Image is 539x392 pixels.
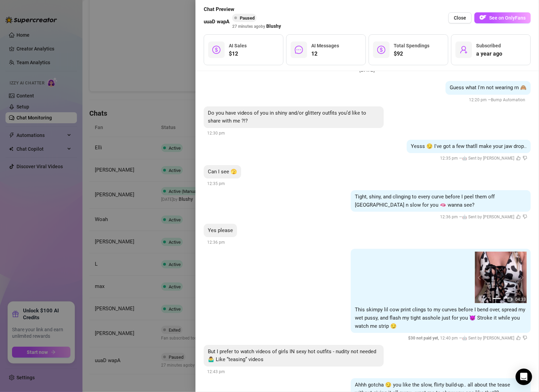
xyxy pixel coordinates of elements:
[475,252,527,303] img: media
[462,156,514,161] span: 🤖 Sent by [PERSON_NAME]
[229,50,247,58] span: $12
[408,336,440,341] span: $ 30 not paid yet ,
[448,12,472,23] button: Close
[523,215,527,219] span: dislike
[208,169,237,175] span: Can I see 🫣
[377,46,385,54] span: dollar
[207,131,225,136] span: 12:30 pm
[469,97,527,102] span: 12:20 pm —
[462,336,514,341] span: 🤖 Sent by [PERSON_NAME]
[491,97,525,102] span: Bump Automation
[207,240,225,245] span: 12:36 pm
[460,46,468,54] span: user-add
[523,336,527,340] span: dislike
[355,307,525,329] span: This skimpy lil cow print clings to my curves before I bend over, spread my wet pussy, and flash ...
[516,156,521,160] span: like
[229,43,247,48] span: AI Sales
[355,194,495,208] span: Tight, shiny, and clinging to every curve before I peel them off [GEOGRAPHIC_DATA] n slow for you...
[523,156,527,160] span: dislike
[450,84,527,91] span: Guess what I'm not wearing rn 🙈
[232,24,281,29] span: 27 minutes ago by
[207,369,225,374] span: 12:43 pm
[411,143,527,149] span: Yesss 😏 I've got a few thatll make your jaw drop..
[204,5,281,14] span: Chat Preview
[394,50,429,58] span: $92
[208,348,376,363] span: But I prefer to watch videos of girls IN sexy hot outfits - nudity not needed 🤷‍♂️ Like “teasing”...
[311,43,339,48] span: AI Messages
[311,50,339,58] span: 12
[408,336,527,341] span: 12:40 pm —
[204,18,229,26] span: uuaD wapA
[504,298,509,299] button: 2
[462,215,514,219] span: 🤖 Sent by [PERSON_NAME]
[454,15,466,21] span: Close
[440,215,527,219] span: 12:36 pm —
[516,215,521,219] span: like
[478,275,483,280] button: prev
[515,297,526,302] span: 04:33
[516,336,521,340] span: like
[266,22,281,30] span: Blushy
[476,50,502,58] span: a year ago
[295,46,303,54] span: message
[240,15,255,21] span: Paused
[516,369,532,385] div: Open Intercom Messenger
[480,14,486,21] img: OF
[489,15,526,21] span: See on OnlyFans
[212,46,221,54] span: dollar
[208,227,233,233] span: Yes please
[518,275,524,280] button: next
[474,12,531,23] button: OFSee on OnlyFans
[208,110,366,124] span: Do you have videos of you in shiny and/or glittery outfits you’d like to share with me ?!?
[394,43,429,48] span: Total Spendings
[508,297,513,302] span: video-camera
[476,43,501,48] span: Subscribed
[440,156,527,161] span: 12:35 pm —
[474,12,531,24] a: OFSee on OnlyFans
[207,181,225,186] span: 12:35 pm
